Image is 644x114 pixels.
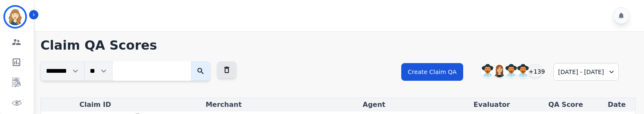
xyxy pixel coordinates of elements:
div: Evaluator [452,100,531,110]
div: QA Score [535,100,597,110]
h1: Claim QA Scores [40,38,636,53]
div: Merchant [151,100,296,110]
img: Bordered avatar [5,7,25,27]
div: Agent [299,100,448,110]
button: Create Claim QA [401,63,464,81]
div: +139 [528,64,542,78]
div: Claim ID [43,100,148,110]
div: [DATE] - [DATE] [553,63,619,81]
div: Date [600,100,633,110]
